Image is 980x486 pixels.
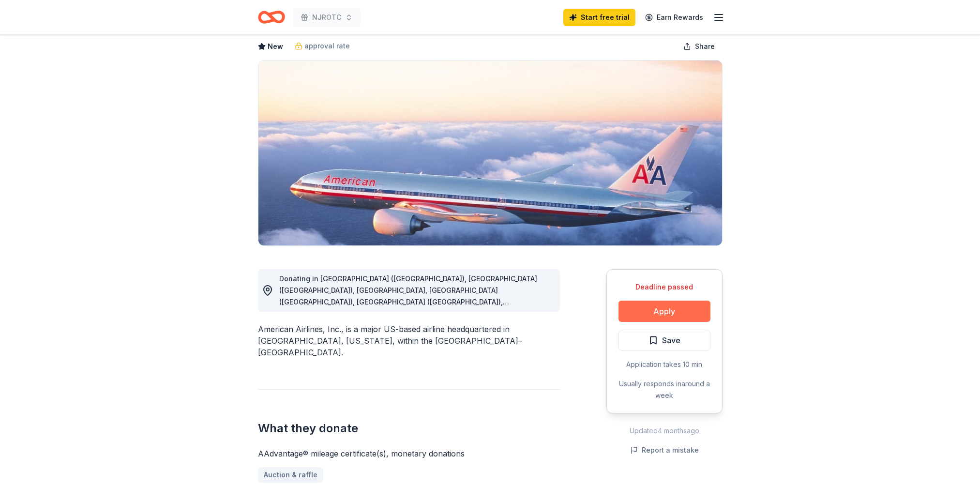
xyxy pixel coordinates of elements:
div: AAdvantage® mileage certificate(s), monetary donations [258,448,560,459]
span: New [268,41,283,52]
div: Deadline passed [618,281,710,293]
button: Share [676,37,723,56]
img: Image for American Airlines [258,61,722,245]
div: Application takes 10 min [618,359,710,370]
div: Updated 4 months ago [606,425,723,437]
span: NJROTC [312,12,341,23]
h2: What they donate [258,421,560,436]
span: Save [662,334,680,347]
button: Apply [618,301,710,322]
span: Donating in [GEOGRAPHIC_DATA] ([GEOGRAPHIC_DATA]), [GEOGRAPHIC_DATA] ([GEOGRAPHIC_DATA]), [GEOGRA... [279,274,537,352]
span: approval rate [304,40,350,52]
a: Home [258,6,285,29]
a: Start free trial [563,9,635,26]
div: American Airlines, Inc., is a major US-based airline headquartered in [GEOGRAPHIC_DATA], [US_STAT... [258,323,560,358]
button: NJROTC [293,8,361,27]
a: approval rate [295,40,350,52]
a: Auction & raffle [258,467,323,483]
button: Report a mistake [630,444,699,456]
div: Usually responds in around a week [618,378,710,401]
button: Save [618,330,710,351]
a: Earn Rewards [639,9,709,26]
span: Share [695,41,715,52]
